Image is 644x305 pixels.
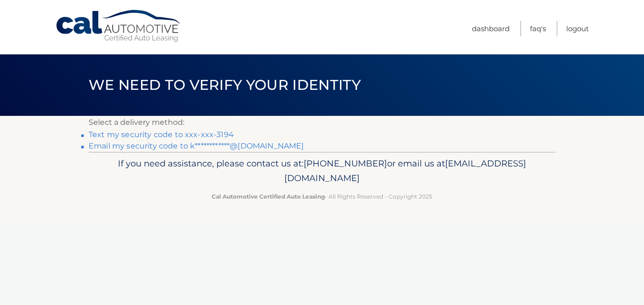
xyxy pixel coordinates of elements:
a: Cal Automotive [55,9,182,43]
a: Dashboard [472,21,510,36]
span: [PHONE_NUMBER] [304,158,387,169]
p: Select a delivery method: [89,116,555,129]
a: FAQ's [530,21,546,36]
span: We need to verify your identity [89,76,361,94]
p: - All Rights Reserved - Copyright 2025 [95,192,549,201]
strong: Cal Automotive Certified Auto Leasing [212,193,325,200]
p: If you need assistance, please contact us at: or email us at [95,156,549,186]
a: Text my security code to xxx-xxx-3194 [89,130,234,139]
a: Logout [566,21,589,36]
